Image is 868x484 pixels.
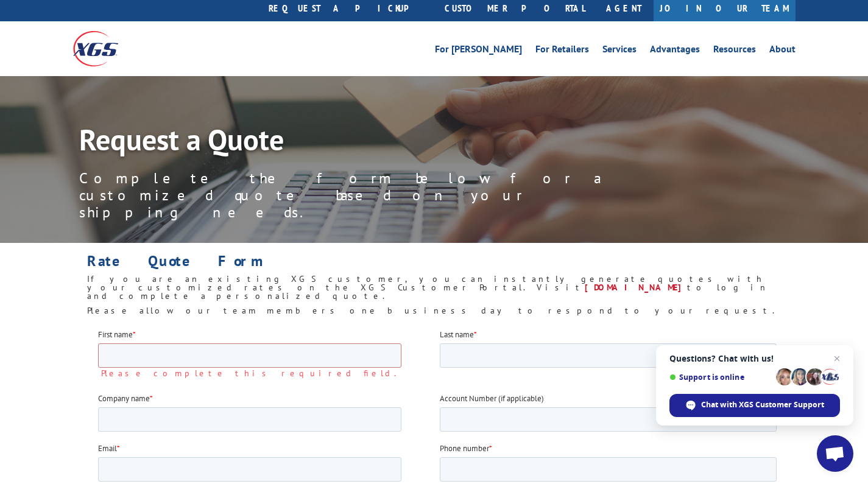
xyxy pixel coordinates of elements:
input: Custom Cutting [3,324,11,332]
input: Total Operations [3,390,11,398]
input: LTL Shipping [3,242,11,250]
a: Advantages [650,44,700,58]
input: Contact by Email [3,184,11,192]
a: Services [602,44,637,58]
a: For Retailers [535,44,589,58]
div: Open chat [817,435,853,472]
span: LTL & Warehousing [14,407,78,417]
span: Support is online [669,373,772,382]
input: LTL, Truckload & Warehousing [3,423,11,431]
h1: Rate Quote Form [87,254,782,275]
a: Resources [713,44,756,58]
span: Buyer [14,374,34,384]
input: Buyer [3,374,11,382]
span: Questions? Chat with us! [669,354,840,363]
span: LTL, Truckload & Warehousing [14,423,114,433]
input: Truckload [3,259,11,267]
span: Chat with XGS Customer Support [701,399,824,410]
span: [GEOGRAPHIC_DATA] [14,341,86,351]
span: Drayage [14,440,41,450]
span: Truckload [14,259,46,269]
input: Expedited Shipping [3,275,11,283]
span: Close chat [830,351,844,366]
input: Contact by Phone [3,200,11,208]
span: Account Number (if applicable) [342,65,446,75]
label: Please complete this required field. [3,39,342,50]
span: Last name [342,1,376,11]
span: If you are an existing XGS customer, you can instantly generate quotes with your customized rates... [87,273,764,293]
span: Phone number [342,114,391,125]
input: Drayage [3,440,11,447]
span: Total Operations [14,390,68,401]
input: Pick and Pack Solutions [3,357,11,365]
span: to log in and complete a personalized quote. [87,282,768,301]
a: For [PERSON_NAME] [435,44,522,58]
span: Contact by Email [14,184,69,194]
span: LTL Shipping [14,242,56,253]
span: Custom Cutting [14,324,65,335]
a: [DOMAIN_NAME] [585,282,687,293]
h6: Please allow our team members one business day to respond to your request. [87,306,782,321]
div: Chat with XGS Customer Support [669,394,840,417]
span: Destination Zip Code [342,462,411,472]
input: LTL & Warehousing [3,407,11,415]
p: Complete the form below for a customized quote based on your shipping needs. [79,170,627,221]
span: Supply Chain Integration [14,308,96,318]
span: Expedited Shipping [14,275,79,286]
span: Warehousing [14,292,57,302]
span: Pick and Pack Solutions [14,357,91,368]
input: Supply Chain Integration [3,308,11,316]
input: [GEOGRAPHIC_DATA] [3,341,11,349]
input: Warehousing [3,292,11,300]
a: About [769,44,796,58]
h1: Request a Quote [79,125,627,160]
span: Contact by Phone [14,200,72,211]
